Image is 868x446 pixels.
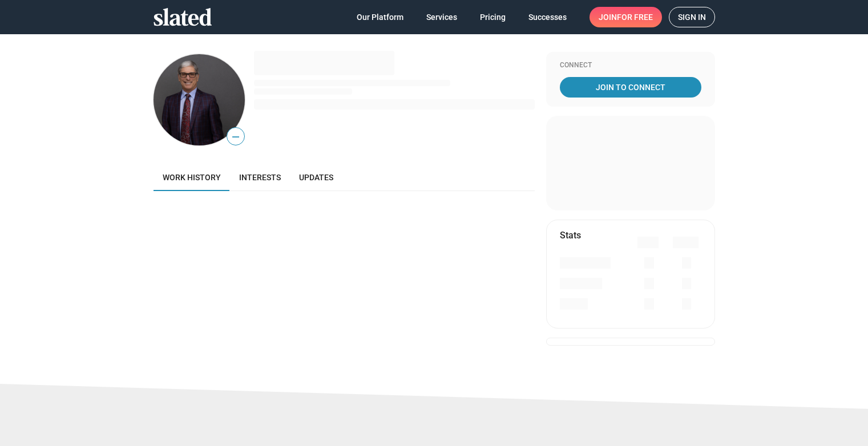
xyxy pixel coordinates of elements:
span: Updates [299,173,333,182]
span: Our Platform [357,7,403,27]
div: Connect [560,61,701,70]
span: Pricing [480,7,506,27]
span: Sign in [678,7,706,27]
span: Successes [528,7,567,27]
a: Our Platform [348,7,413,27]
a: Pricing [471,7,515,27]
span: Interests [239,173,281,182]
mat-card-title: Stats [560,229,581,241]
a: Updates [290,164,342,191]
a: Join To Connect [560,77,701,98]
a: Services [417,7,466,27]
span: for free [617,7,653,27]
span: Join To Connect [562,77,699,98]
a: Joinfor free [590,7,662,27]
span: Work history [163,173,221,182]
a: Sign in [669,7,715,27]
span: — [227,129,244,144]
a: Successes [519,7,576,27]
span: Join [599,7,653,27]
span: Services [426,7,457,27]
a: Work history [154,164,230,191]
a: Interests [230,164,290,191]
